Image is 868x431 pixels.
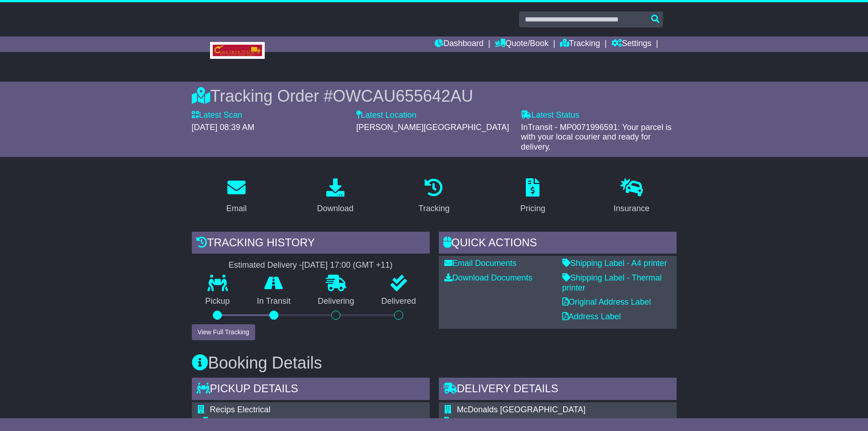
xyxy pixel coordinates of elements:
[520,203,545,215] div: Pricing
[192,123,255,132] span: [DATE] 08:39 AM
[412,175,455,218] a: Tracking
[435,36,483,52] a: Dashboard
[457,417,611,427] div: Delivery
[356,110,416,120] label: Latest Location
[562,312,621,321] a: Address Label
[439,378,677,402] div: Delivery Details
[418,203,449,215] div: Tracking
[444,273,533,282] a: Download Documents
[210,405,271,414] span: Recips Electrical
[521,110,579,120] label: Latest Status
[192,296,244,306] p: Pickup
[611,36,652,52] a: Settings
[495,36,549,52] a: Quote/Book
[560,36,600,52] a: Tracking
[457,405,586,414] span: McDonalds [GEOGRAPHIC_DATA]
[521,123,672,151] span: InTransit - MP0071996591: Your parcel is with your local courier and ready for delivery.
[356,123,509,132] span: [PERSON_NAME][GEOGRAPHIC_DATA]
[210,417,254,426] span: Commercial
[333,87,473,105] span: OWCAU655642AU
[192,232,430,256] div: Tracking history
[192,354,677,372] h3: Booking Details
[192,378,430,402] div: Pickup Details
[608,175,656,218] a: Insurance
[192,260,430,270] div: Estimated Delivery -
[439,232,677,256] div: Quick Actions
[243,296,304,306] p: In Transit
[562,297,651,306] a: Original Address Label
[226,203,247,215] div: Email
[210,417,385,427] div: Pickup
[220,175,252,218] a: Email
[304,296,368,306] p: Delivering
[457,417,501,426] span: Commercial
[317,203,354,215] div: Download
[614,203,650,215] div: Insurance
[444,259,517,268] a: Email Documents
[302,260,393,270] div: [DATE] 17:00 (GMT +11)
[562,273,662,292] a: Shipping Label - Thermal printer
[192,86,677,106] div: Tracking Order #
[192,324,255,340] button: View Full Tracking
[514,175,551,218] a: Pricing
[562,259,667,268] a: Shipping Label - A4 printer
[192,110,242,120] label: Latest Scan
[311,175,360,218] a: Download
[368,296,430,306] p: Delivered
